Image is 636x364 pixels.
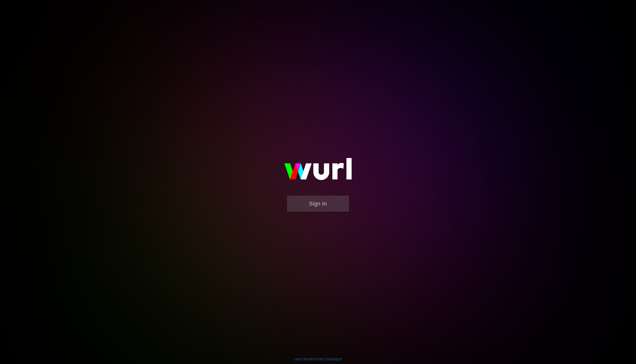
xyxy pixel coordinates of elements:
div: | | [294,357,342,362]
a: Support [330,357,342,361]
img: wurl-logo-on-black-223613ac3d8ba8fe6dc639794a292ebdb59501304c7dfd60c99c58986ef67473.svg [268,147,368,196]
button: Sign In [287,196,349,212]
a: Contact Us [312,357,329,361]
a: Learn More [294,357,311,361]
